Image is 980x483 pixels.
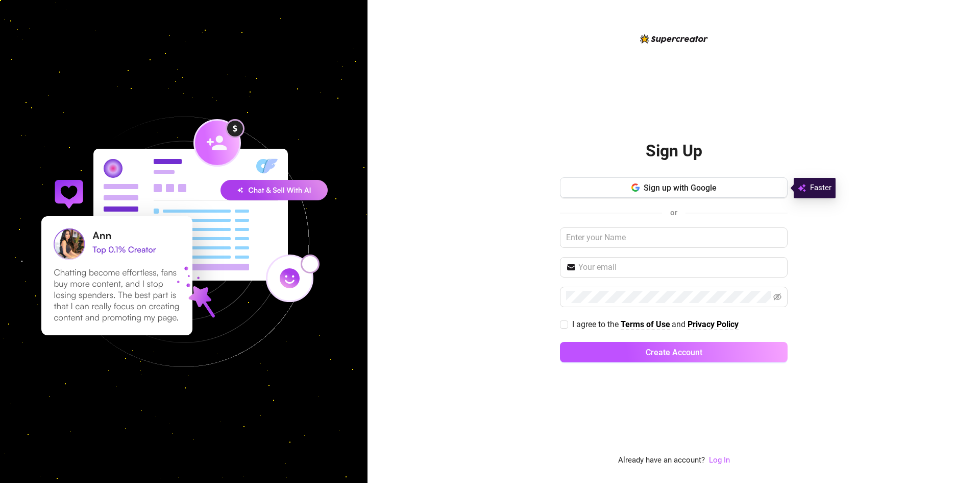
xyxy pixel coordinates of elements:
[621,319,670,330] a: Terms of Use
[773,293,781,301] span: eye-invisible
[810,182,831,194] span: Faster
[640,34,708,43] img: logo-BBDzfeDw.svg
[709,455,730,465] a: Log In
[618,454,705,467] span: Already have an account?
[670,208,677,217] span: or
[672,319,688,329] span: and
[621,319,670,329] strong: Terms of Use
[646,141,702,162] h2: Sign Up
[798,182,806,194] img: svg%3e
[709,454,730,467] a: Log In
[688,319,739,330] a: Privacy Policy
[644,183,717,193] span: Sign up with Google
[578,261,781,273] input: Your email
[7,65,360,419] img: signup-background-D0MIrEPF.svg
[646,348,702,357] span: Create Account
[560,177,788,198] button: Sign up with Google
[688,319,739,329] strong: Privacy Policy
[572,319,621,329] span: I agree to the
[560,227,788,248] input: Enter your Name
[560,342,788,362] button: Create Account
